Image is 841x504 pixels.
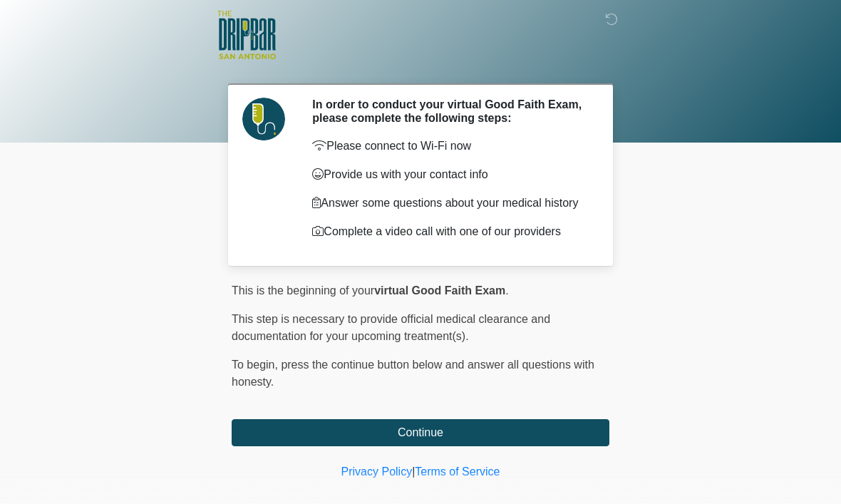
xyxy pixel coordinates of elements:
[312,223,588,240] p: Complete a video call with one of our providers
[232,419,609,446] button: Continue
[505,284,508,297] span: .
[242,98,285,140] img: Agent Avatar
[312,138,588,155] p: Please connect to Wi-Fi now
[415,466,500,478] a: Terms of Service
[232,313,550,342] span: This step is necessary to provide official medical clearance and documentation for your upcoming ...
[312,166,588,183] p: Provide us with your contact info
[312,195,588,212] p: Answer some questions about your medical history
[232,359,281,371] span: To begin,
[217,11,276,61] img: The DRIPBaR - San Antonio Fossil Creek Logo
[412,466,415,478] a: |
[312,98,588,125] h2: In order to conduct your virtual Good Faith Exam, please complete the following steps:
[232,284,374,297] span: This is the beginning of your
[232,359,594,388] span: press the continue button below and answer all questions with honesty.
[341,466,413,478] a: Privacy Policy
[374,284,505,297] strong: virtual Good Faith Exam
